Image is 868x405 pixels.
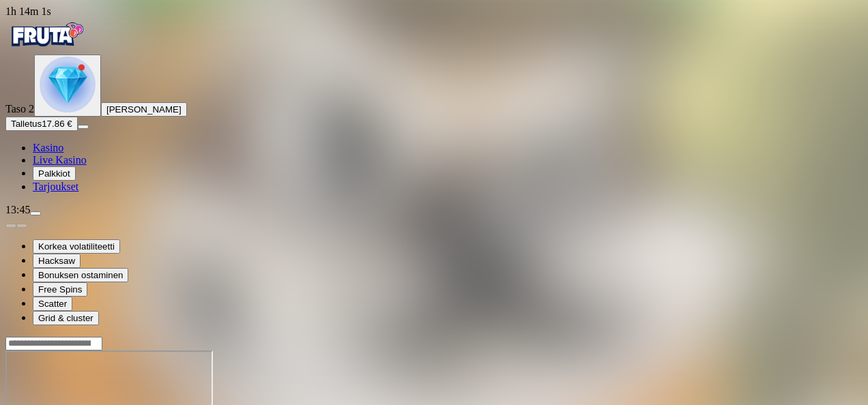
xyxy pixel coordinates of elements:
[33,142,63,153] a: diamond iconKasino
[5,337,102,350] input: Search
[38,313,93,323] span: Grid & cluster
[78,125,89,129] button: menu
[33,282,87,297] button: Free Spins
[101,102,187,117] button: [PERSON_NAME]
[42,119,72,129] span: 17.86 €
[33,181,78,192] span: Tarjoukset
[38,299,67,309] span: Scatter
[30,211,41,215] button: menu
[33,166,76,181] button: reward iconPalkkiot
[5,42,87,54] a: Fruta
[38,270,123,280] span: Bonuksen ostaminen
[33,239,120,254] button: Korkea volatiliteetti
[38,284,82,295] span: Free Spins
[5,5,51,17] span: user session time
[33,154,87,166] span: Live Kasino
[33,154,87,166] a: poker-chip iconLive Kasino
[106,104,182,115] span: [PERSON_NAME]
[5,224,16,228] button: prev slide
[33,311,99,325] button: Grid & cluster
[38,168,70,179] span: Palkkiot
[16,224,27,228] button: next slide
[11,119,42,129] span: Talletus
[33,297,72,311] button: Scatter
[5,18,863,193] nav: Primary
[5,18,87,52] img: Fruta
[33,254,81,268] button: Hacksaw
[38,256,75,266] span: Hacksaw
[5,204,30,215] span: 13:45
[33,181,78,192] a: gift-inverted iconTarjoukset
[40,57,96,112] img: level unlocked
[33,142,63,153] span: Kasino
[33,268,128,282] button: Bonuksen ostaminen
[5,103,34,115] span: Taso 2
[5,117,78,131] button: Talletusplus icon17.86 €
[38,241,115,252] span: Korkea volatiliteetti
[34,55,101,117] button: level unlocked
